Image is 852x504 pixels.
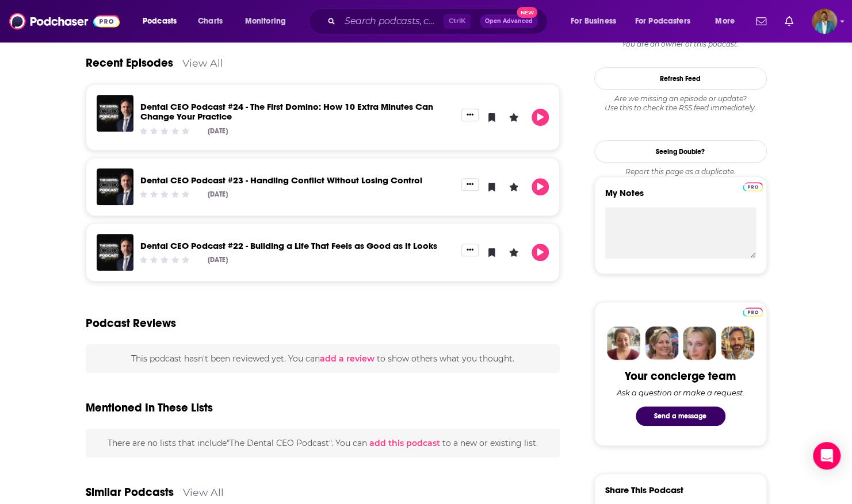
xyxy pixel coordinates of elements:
[505,109,522,126] button: Leave a Rating
[461,109,479,121] button: Show More Button
[86,56,173,70] a: Recent Episodes
[86,485,174,499] a: Similar Podcasts
[563,12,631,30] button: open menu
[131,353,514,364] span: This podcast hasn't been reviewed yet. You can to show others what you thought.
[594,40,767,49] div: You are an owner of this podcast.
[813,442,840,470] div: Open Intercom Messenger
[517,7,537,18] span: New
[135,12,192,30] button: open menu
[617,388,744,397] div: Ask a question or make a request.
[140,101,433,122] a: Dental CEO Podcast #24 - The First Domino: How 10 Extra Minutes Can Change Your Practice
[86,316,176,330] h3: Podcast Reviews
[636,406,725,426] button: Send a message
[635,13,690,29] span: For Podcasters
[9,10,120,32] img: Podchaser - Follow, Share and Rate Podcasts
[812,9,837,34] button: Show profile menu
[625,369,736,383] div: Your concierge team
[190,12,230,30] a: Charts
[483,244,500,261] button: Bookmark Episode
[183,486,224,498] a: View All
[461,178,479,191] button: Show More Button
[485,18,533,24] span: Open Advanced
[208,256,228,264] div: [DATE]
[812,9,837,34] img: User Profile
[505,244,522,261] button: Leave a Rating
[143,13,177,29] span: Podcasts
[743,180,763,191] a: Pro website
[532,178,549,195] button: Play
[480,14,538,28] button: Open AdvancedNew
[138,256,190,264] div: Community Rating: 0 out of 5
[505,178,522,195] button: Leave a Rating
[594,140,767,163] a: Seeing Double?
[751,11,771,31] a: Show notifications dropdown
[108,438,537,448] span: There are no lists that include "The Dental CEO Podcast" . You can to a new or existing list.
[594,167,767,176] div: Report this page as a duplicate.
[140,240,437,251] a: Dental CEO Podcast #22 - Building a Life That Feels as Good as It Looks
[812,9,837,34] span: Logged in as smortier42491
[319,8,559,34] div: Search podcasts, credits, & more...
[340,12,444,30] input: Search podcasts, credits, & more...
[198,13,223,29] span: Charts
[594,94,767,113] div: Are we missing an episode or update? Use this to check the RSS feed immediately.
[721,326,754,360] img: Jon Profile
[97,95,133,132] img: Dental CEO Podcast #24 - The First Domino: How 10 Extra Minutes Can Change Your Practice
[97,234,133,271] img: Dental CEO Podcast #22 - Building a Life That Feels as Good as It Looks
[628,12,707,30] button: open menu
[208,190,228,198] div: [DATE]
[743,306,763,317] a: Pro website
[245,13,286,29] span: Monitoring
[86,401,213,415] h2: Mentioned In These Lists
[645,326,678,360] img: Barbara Profile
[707,12,749,30] button: open menu
[138,190,190,199] div: Community Rating: 0 out of 5
[594,67,767,90] button: Refresh Feed
[715,13,735,29] span: More
[607,326,640,360] img: Sydney Profile
[483,109,500,126] button: Bookmark Episode
[605,484,683,495] h3: Share This Podcast
[483,178,500,195] button: Bookmark Episode
[369,438,440,448] span: add this podcast
[444,14,471,29] span: Ctrl K
[571,13,616,29] span: For Business
[138,126,190,135] div: Community Rating: 0 out of 5
[97,168,133,205] img: Dental CEO Podcast #23 - Handling Conflict Without Losing Control
[461,244,479,256] button: Show More Button
[237,12,301,30] button: open menu
[532,244,549,261] button: Play
[182,57,223,69] a: View All
[743,182,763,191] img: Podchaser Pro
[208,127,228,135] div: [DATE]
[532,109,549,126] button: Play
[743,307,763,317] img: Podchaser Pro
[780,11,798,31] a: Show notifications dropdown
[319,352,374,365] button: add a review
[605,187,756,207] label: My Notes
[683,326,716,360] img: Jules Profile
[140,175,422,186] a: Dental CEO Podcast #23 - Handling Conflict Without Losing Control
